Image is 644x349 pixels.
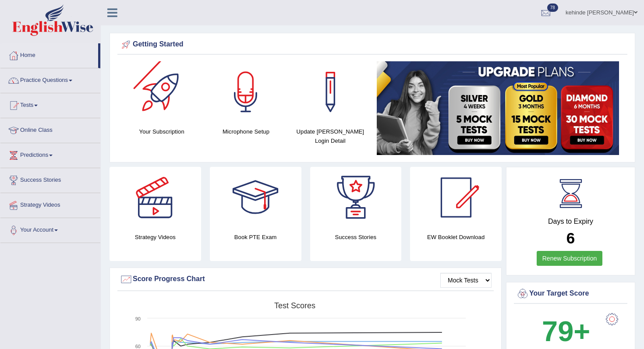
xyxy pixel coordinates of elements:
[210,233,301,242] h4: Book PTE Exam
[410,233,502,242] h4: EW Booklet Download
[293,127,368,145] h4: Update [PERSON_NAME] Login Detail
[274,301,315,310] tspan: Test scores
[0,143,100,165] a: Predictions
[0,168,100,190] a: Success Stories
[120,273,492,286] div: Score Progress Chart
[537,251,603,266] a: Renew Subscription
[120,38,625,51] div: Getting Started
[0,218,100,240] a: Your Account
[208,127,283,136] h4: Microphone Setup
[377,61,619,155] img: small5.jpg
[0,118,100,140] a: Online Class
[0,193,100,215] a: Strategy Videos
[547,4,558,12] span: 78
[516,218,625,226] h4: Days to Expiry
[310,233,402,242] h4: Success Stories
[0,68,100,90] a: Practice Questions
[0,93,100,115] a: Tests
[135,344,141,349] text: 60
[135,316,141,321] text: 90
[124,127,199,136] h4: Your Subscription
[516,287,625,300] div: Your Target Score
[566,229,575,247] b: 6
[542,315,590,347] b: 79+
[110,233,201,242] h4: Strategy Videos
[0,43,98,65] a: Home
